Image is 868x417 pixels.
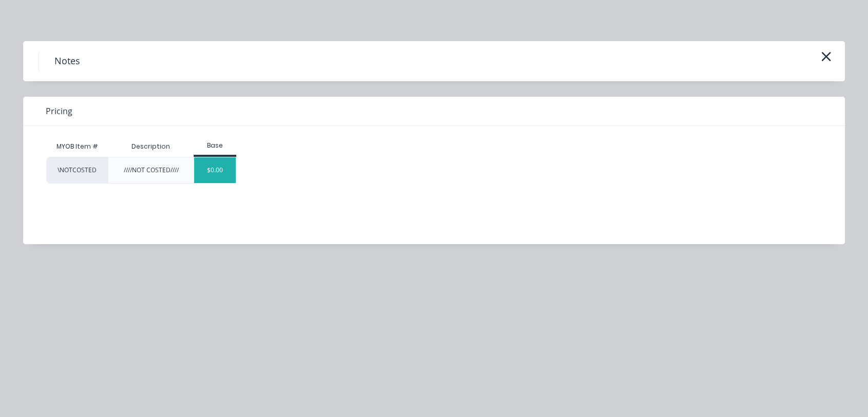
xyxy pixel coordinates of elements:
div: Description [123,134,178,159]
div: \NOTCOSTED [46,157,108,184]
div: MYOB Item # [46,136,108,157]
div: ////NOT COSTED//// [124,166,179,175]
h4: Notes [39,51,96,71]
div: $0.00 [194,157,236,183]
span: Pricing [46,105,72,117]
div: Base [194,141,236,150]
